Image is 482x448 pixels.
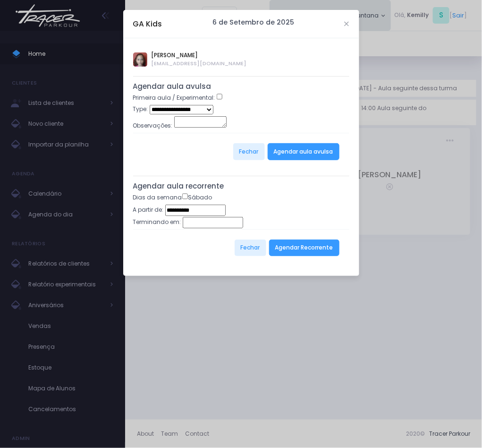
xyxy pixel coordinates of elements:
button: Agendar Recorrente [269,240,339,257]
form: Dias da semana [133,193,349,267]
button: Close [345,22,349,26]
span: [EMAIL_ADDRESS][DOMAIN_NAME] [152,60,247,68]
label: Sábado [182,193,212,202]
label: A partir de: [133,206,164,214]
label: Observações: [133,121,173,130]
h5: GA Kids [133,18,162,29]
h5: Agendar aula avulsa [133,82,349,91]
span: [PERSON_NAME] [152,51,247,60]
label: Type: [133,105,148,113]
h6: 6 de Setembro de 2025 [212,18,294,26]
button: Fechar [233,143,265,160]
h5: Agendar aula recorrente [133,182,349,190]
label: Terminando em: [133,218,181,226]
input: Sábado [182,193,188,199]
label: Primeira aula / Experimental: [133,94,215,102]
button: Fechar [235,240,266,257]
button: Agendar aula avulsa [268,143,339,160]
